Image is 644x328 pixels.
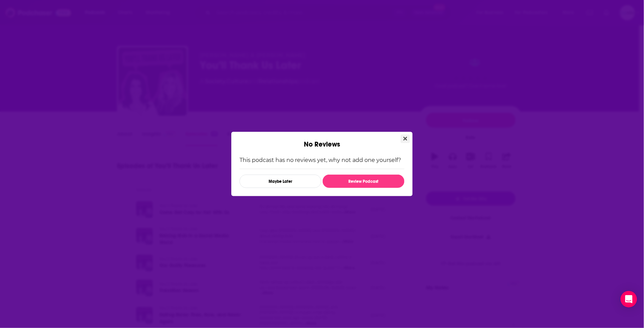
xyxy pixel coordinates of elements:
[401,135,410,143] button: Close
[240,175,321,188] button: Maybe Later
[240,157,404,163] p: This podcast has no reviews yet, why not add one yourself?
[323,175,404,188] button: Review Podcast
[231,132,413,149] div: No Reviews
[621,291,637,307] div: Open Intercom Messenger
